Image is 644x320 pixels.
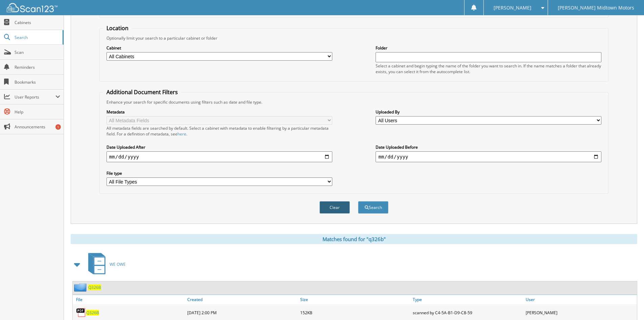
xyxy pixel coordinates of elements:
[177,131,186,137] a: here
[86,310,99,316] a: Q326B
[84,251,126,278] a: WE OWE
[55,124,61,130] div: 1
[106,45,332,51] label: Cabinet
[15,124,60,130] span: Announcements
[106,125,332,137] div: All metadata fields are searched by default. Select a cabinet with metadata to enable filtering b...
[106,144,332,150] label: Date Uploaded After
[299,295,411,304] a: Size
[524,306,637,319] div: [PERSON_NAME]
[103,35,605,41] div: Optionally limit your search to a particular cabinet or folder
[376,63,601,74] div: Select a cabinet and begin typing the name of the folder you want to search in. If the name match...
[103,24,132,32] legend: Location
[110,261,126,267] span: WE OWE
[376,45,601,51] label: Folder
[15,79,60,85] span: Bookmarks
[15,94,55,100] span: User Reports
[376,151,601,162] input: end
[411,295,524,304] a: Type
[74,283,88,292] img: folder2.png
[73,295,186,304] a: File
[103,99,605,105] div: Enhance your search for specific documents using filters such as date and file type.
[106,151,332,162] input: start
[376,109,601,115] label: Uploaded By
[15,49,60,55] span: Scan
[88,284,101,290] a: Q326B
[494,6,531,10] span: [PERSON_NAME]
[71,234,637,244] div: Matches found for "q326b"
[106,170,332,176] label: File type
[15,64,60,70] span: Reminders
[15,35,59,40] span: Search
[186,295,299,304] a: Created
[299,306,411,319] div: 152KB
[15,20,60,25] span: Cabinets
[103,88,181,96] legend: Additional Document Filters
[15,109,60,115] span: Help
[76,307,86,318] img: PDF.png
[319,201,350,214] button: Clear
[411,306,524,319] div: scanned by C4-5A-B1-D9-C8-59
[106,109,332,115] label: Metadata
[524,295,637,304] a: User
[358,201,388,214] button: Search
[7,3,57,12] img: scan123-logo-white.svg
[558,6,634,10] span: [PERSON_NAME] Midtown Motors
[186,306,299,319] div: [DATE] 2:00 PM
[610,287,644,320] iframe: Chat Widget
[376,144,601,150] label: Date Uploaded Before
